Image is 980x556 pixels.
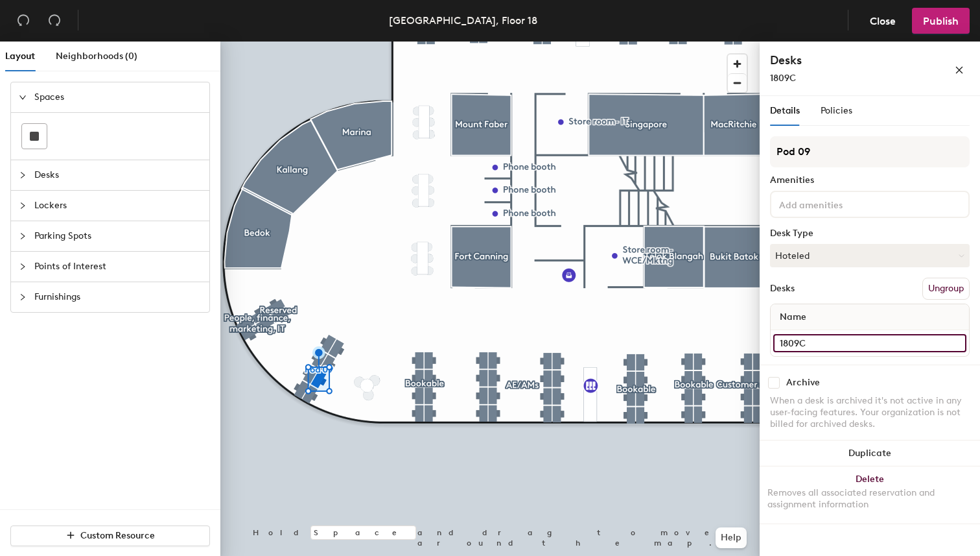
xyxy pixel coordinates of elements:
span: Lockers [34,191,202,221]
input: Unnamed desk [773,334,966,352]
span: Spaces [34,82,202,112]
button: Undo (⌘ + Z) [10,8,36,34]
span: Desks [34,160,202,190]
span: undo [17,14,30,27]
span: collapsed [19,202,27,210]
span: Layout [5,51,35,62]
input: Add amenities [776,196,893,212]
span: Furnishings [34,282,202,312]
div: Archive [786,378,820,388]
button: Duplicate [760,441,980,466]
div: Desk Type [770,228,970,239]
button: Ungroup [922,278,970,300]
button: Publish [912,8,970,34]
button: Custom Resource [10,526,210,546]
span: expanded [19,93,27,101]
div: [GEOGRAPHIC_DATA], Floor 18 [389,12,537,29]
button: Hoteled [770,244,970,267]
button: Redo (⌘ + ⇧ + Z) [41,8,67,34]
button: DeleteRemoves all associated reservation and assignment information [760,466,980,524]
span: Custom Resource [80,530,155,541]
span: close [955,66,964,75]
h4: Desks [770,52,913,69]
div: When a desk is archived it's not active in any user-facing features. Your organization is not bil... [770,395,970,430]
span: collapsed [19,293,27,301]
span: Neighborhoods (0) [56,51,137,62]
span: Name [773,306,813,329]
span: collapsed [19,232,27,240]
div: Removes all associated reservation and assignment information [767,487,972,511]
span: Publish [923,15,959,27]
span: collapsed [19,263,27,271]
span: 1809C [770,73,796,84]
span: Details [770,105,800,116]
span: Policies [821,105,852,116]
span: Parking Spots [34,221,202,251]
button: Help [716,527,747,548]
div: Desks [770,284,795,294]
span: Close [870,15,896,27]
div: Amenities [770,175,970,186]
span: collapsed [19,171,27,179]
span: Points of Interest [34,252,202,282]
button: Close [859,8,907,34]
